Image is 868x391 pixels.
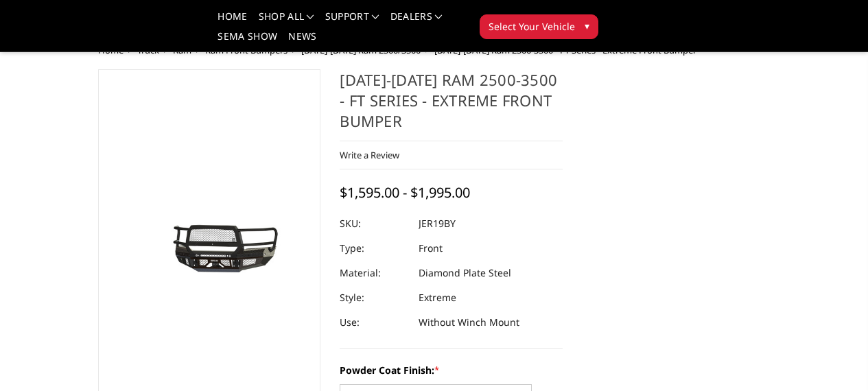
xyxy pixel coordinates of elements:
[340,149,399,161] a: Write a Review
[340,285,408,310] dt: Style:
[340,211,408,236] dt: SKU:
[218,12,247,32] a: Home
[340,69,563,141] h1: [DATE]-[DATE] Ram 2500-3500 - FT Series - Extreme Front Bumper
[480,14,598,39] button: Select Your Vehicle
[419,211,456,236] dd: JER19BY
[340,183,470,202] span: $1,595.00 - $1,995.00
[585,19,589,33] span: ▾
[390,12,443,32] a: Dealers
[218,32,277,51] a: SEMA Show
[489,19,575,34] span: Select Your Vehicle
[419,285,456,310] dd: Extreme
[340,236,408,261] dt: Type:
[340,310,408,335] dt: Use:
[288,32,316,51] a: News
[340,363,563,377] label: Powder Coat Finish:
[340,261,408,285] dt: Material:
[419,261,511,285] dd: Diamond Plate Steel
[325,12,379,32] a: Support
[419,310,519,335] dd: Without Winch Mount
[419,236,443,261] dd: Front
[259,12,314,32] a: shop all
